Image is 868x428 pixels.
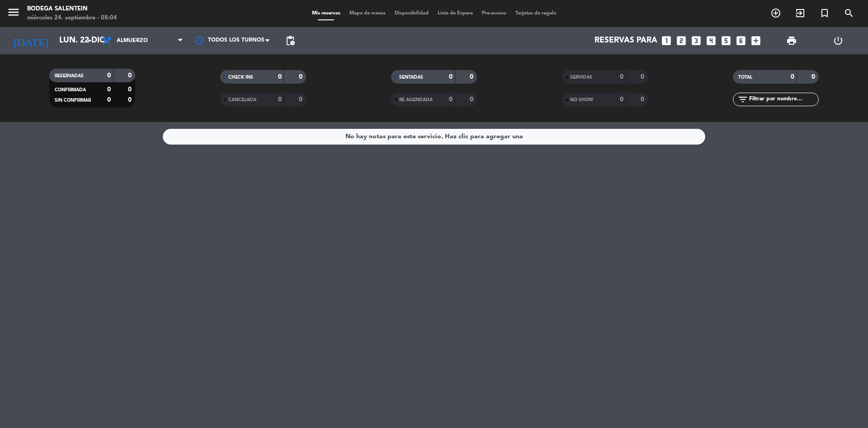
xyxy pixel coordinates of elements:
i: looks_4 [705,35,717,47]
span: RESERVADAS [55,74,84,78]
span: Disponibilidad [390,11,433,16]
strong: 0 [299,96,304,103]
strong: 0 [620,74,623,80]
span: NO SHOW [570,98,593,102]
span: Mis reservas [307,11,345,16]
strong: 0 [811,74,817,80]
strong: 0 [128,97,133,103]
i: exit_to_app [795,8,806,19]
strong: 0 [128,72,133,79]
span: pending_actions [285,35,296,46]
strong: 0 [299,74,304,80]
strong: 0 [470,96,475,103]
span: Tarjetas de regalo [511,11,561,16]
div: No hay notas para este servicio. Haz clic para agregar una [345,132,523,142]
strong: 0 [278,74,282,80]
i: add_circle_outline [770,8,781,19]
div: LOG OUT [815,27,861,54]
i: menu [7,5,20,19]
i: looks_3 [690,35,702,47]
input: Filtrar por nombre... [748,94,818,104]
span: Reservas para [594,36,657,45]
span: RE AGENDADA [399,98,433,102]
button: menu [7,5,20,22]
strong: 0 [620,96,623,103]
div: miércoles 24. septiembre - 08:04 [27,14,117,23]
i: filter_list [737,94,748,105]
strong: 0 [107,97,111,103]
div: Bodega Salentein [27,5,117,14]
i: looks_5 [720,35,732,47]
i: looks_6 [735,35,747,47]
span: Mapa de mesas [345,11,390,16]
strong: 0 [470,74,475,80]
span: CHECK INS [228,75,253,80]
i: looks_one [660,35,672,47]
i: arrow_drop_down [84,35,95,46]
strong: 0 [641,96,646,103]
span: CONFIRMADA [55,88,86,92]
span: SERVIDAS [570,75,592,80]
i: power_settings_new [833,35,844,46]
span: Pre-acceso [477,11,511,16]
strong: 0 [278,96,282,103]
span: Almuerzo [117,38,148,44]
span: Lista de Espera [433,11,477,16]
i: search [844,8,854,19]
span: print [786,35,797,46]
strong: 0 [449,96,453,103]
i: [DATE] [7,31,55,51]
span: SIN CONFIRMAR [55,98,91,103]
i: add_box [750,35,762,47]
i: looks_two [675,35,687,47]
strong: 0 [107,72,111,79]
strong: 0 [128,86,133,93]
strong: 0 [449,74,453,80]
strong: 0 [107,86,111,93]
i: turned_in_not [819,8,830,19]
span: CANCELADA [228,98,256,102]
strong: 0 [641,74,646,80]
span: TOTAL [738,75,752,80]
strong: 0 [791,74,794,80]
span: SENTADAS [399,75,423,80]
